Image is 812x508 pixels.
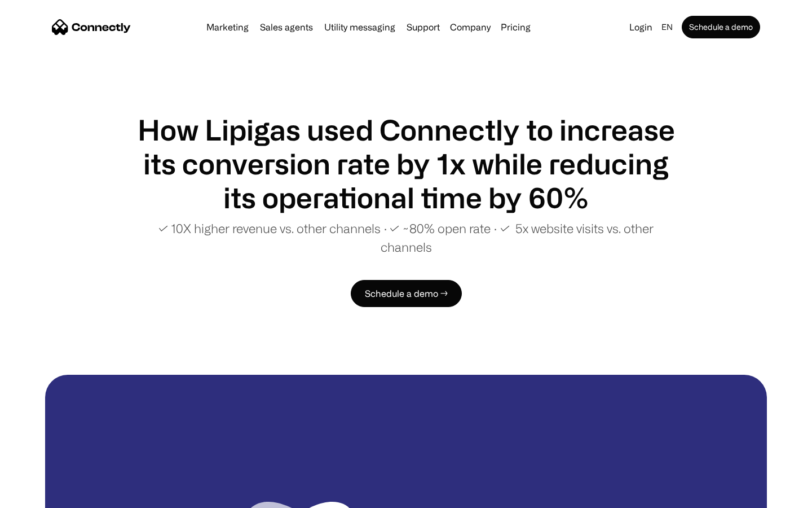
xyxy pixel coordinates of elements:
p: ✓ 10X higher revenue vs. other channels ∙ ✓ ~80% open rate ∙ ✓ 5x website visits vs. other channels [135,219,677,256]
a: Marketing [202,23,253,32]
a: Login [625,19,657,35]
div: Company [450,19,491,35]
a: Schedule a demo [682,16,760,38]
ul: Language list [23,488,68,504]
a: Utility messaging [320,23,400,32]
a: Sales agents [255,23,317,32]
a: Schedule a demo → [351,280,462,307]
a: Pricing [496,23,535,32]
aside: Language selected: English [11,487,68,504]
div: en [661,19,673,35]
a: Support [402,23,444,32]
h1: How Lipigas used Connectly to increase its conversion rate by 1x while reducing its operational t... [135,113,677,214]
